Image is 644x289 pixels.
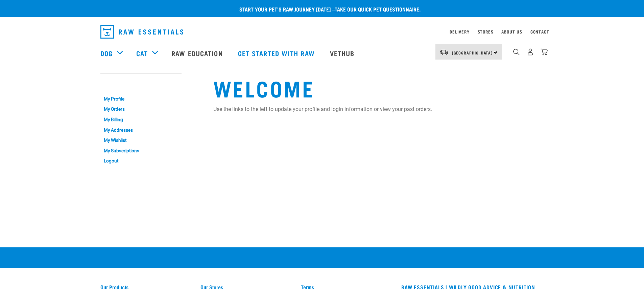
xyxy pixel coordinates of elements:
img: home-icon-1@2x.png [513,49,520,55]
a: Get started with Raw [231,40,323,67]
img: Raw Essentials Logo [100,25,183,39]
a: My Addresses [100,125,182,135]
a: My Account [100,80,133,83]
a: Logout [100,156,182,166]
a: Raw Education [165,40,231,67]
h1: Welcome [213,75,544,100]
a: Delivery [450,30,469,33]
a: take our quick pet questionnaire. [335,7,421,10]
img: van-moving.png [439,49,449,55]
a: Vethub [323,40,363,67]
a: My Subscriptions [100,146,182,156]
a: Cat [136,48,148,58]
p: Use the links to the left to update your profile and login information or view your past orders. [213,105,544,113]
a: Contact [530,30,549,33]
a: My Profile [100,94,182,104]
a: My Wishlist [100,135,182,146]
img: home-icon@2x.png [541,48,548,55]
span: [GEOGRAPHIC_DATA] [452,51,493,54]
a: About Us [501,30,522,33]
a: Stores [478,30,494,33]
a: Dog [100,48,113,58]
a: My Orders [100,104,182,115]
nav: dropdown navigation [95,22,549,41]
a: My Billing [100,114,182,125]
img: user.png [527,48,534,55]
